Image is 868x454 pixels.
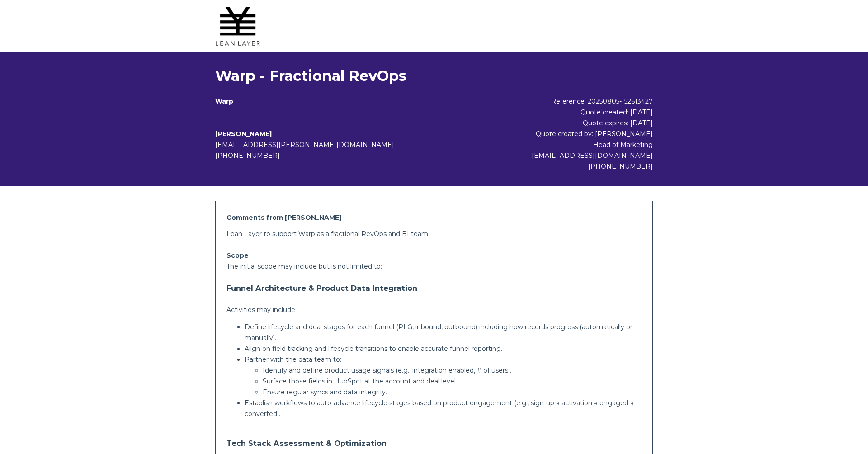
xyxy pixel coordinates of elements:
[226,304,642,315] p: Activities may include:
[263,376,642,387] p: Surface those fields in HubSpot at the account and deal level.
[215,151,280,160] span: [PHONE_NUMBER]
[226,228,642,239] p: Lean Layer to support Warp as a fractional RevOps and BI team.
[215,141,394,149] span: [EMAIL_ADDRESS][PERSON_NAME][DOMAIN_NAME]
[245,343,642,354] p: Align on field tracking and lifecycle transitions to enable accurate funnel reporting.
[263,365,642,376] p: Identify and define product usage signals (e.g., integration enabled, # of users).
[263,387,642,397] p: Ensure regular syncs and data integrity.
[215,130,272,138] b: [PERSON_NAME]
[456,96,653,107] div: Reference: 20250805-152613427
[456,118,653,128] div: Quote expires: [DATE]
[226,261,642,272] p: The initial scope may include but is not limited to:
[245,397,642,419] p: Establish workflows to auto-advance lifecycle stages based on product engagement (e.g., sign-up →...
[245,354,642,365] p: Partner with the data team to:
[532,130,653,170] span: Quote created by: [PERSON_NAME] Head of Marketing [EMAIL_ADDRESS][DOMAIN_NAME] [PHONE_NUMBER]
[245,322,642,343] p: Define lifecycle and deal stages for each funnel (PLG, inbound, outbound) including how records p...
[226,212,642,223] h2: Comments from [PERSON_NAME]
[215,4,260,49] img: Lean Layer
[215,67,653,85] h1: Warp - Fractional RevOps
[456,107,653,118] div: Quote created: [DATE]
[226,279,642,297] h3: Funnel Architecture & Product Data Integration
[215,97,233,105] b: Warp
[226,251,249,260] strong: Scope
[226,434,642,452] h3: Tech Stack Assessment & Optimization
